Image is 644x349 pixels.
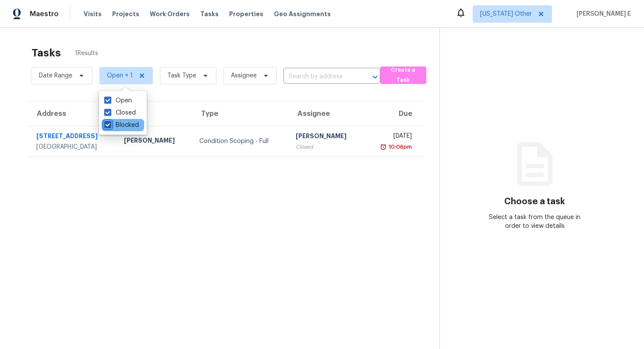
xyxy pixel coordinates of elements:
[32,49,61,57] h2: Tasks
[84,10,102,18] span: Visits
[296,132,357,143] div: [PERSON_NAME]
[167,71,196,80] span: Task Type
[283,70,356,84] input: Search by address
[28,101,117,126] th: Address
[487,213,582,230] div: Select a task from the queue in order to view details
[231,71,257,80] span: Assignee
[274,10,331,18] span: Geo Assignments
[380,66,426,84] button: Create a Task
[104,96,132,105] label: Open
[192,101,289,126] th: Type
[117,101,192,126] th: HPM
[150,10,190,18] span: Work Orders
[107,71,133,80] span: Open + 1
[112,10,139,18] span: Projects
[30,10,59,18] span: Maestro
[36,132,110,143] div: [STREET_ADDRESS]
[369,71,381,83] button: Open
[200,11,219,17] span: Tasks
[39,71,72,80] span: Date Range
[380,143,387,151] img: Overdue Alarm Icon
[289,101,364,126] th: Assignee
[199,137,282,146] div: Condition Scoping - Full
[36,143,110,151] div: [GEOGRAPHIC_DATA]
[364,101,425,126] th: Due
[124,136,185,147] div: [PERSON_NAME]
[371,132,411,143] div: [DATE]
[229,10,263,18] span: Properties
[296,143,357,151] div: Closed
[104,108,136,117] label: Closed
[504,197,565,206] h3: Choose a task
[75,49,98,58] span: 1 Results
[573,10,631,18] span: [PERSON_NAME] E
[385,65,422,85] span: Create a Task
[480,10,532,18] span: [US_STATE] Other
[104,121,139,129] label: Blocked
[387,143,412,151] div: 10:06pm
